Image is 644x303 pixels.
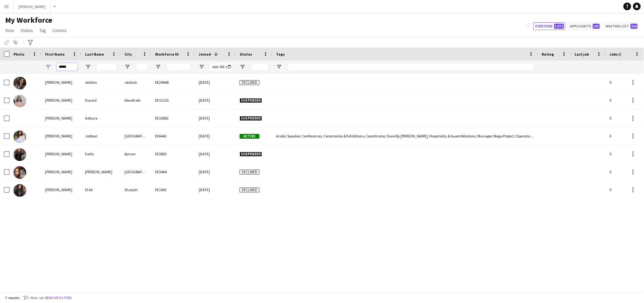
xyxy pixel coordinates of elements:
span: Rating [542,52,554,57]
span: 193 [593,24,600,29]
div: Arabic Speaker, Conferences, Ceremonies & Exhibitions, Coordinator, Done By [PERSON_NAME], Hospit... [272,127,538,145]
span: My Workforce [5,15,52,25]
div: Asfoura [81,109,121,127]
div: [PERSON_NAME] [41,91,81,109]
div: aktifan [81,74,121,91]
span: Declined [240,188,259,192]
span: Suspended [240,116,262,121]
div: [PERSON_NAME] [41,109,81,127]
div: [DATE] [195,109,236,127]
button: Applicants193 [568,22,601,30]
div: [DATE] [195,145,236,163]
div: EE3803 [151,145,195,163]
div: EE3464 [151,163,195,181]
div: Duraid [81,91,121,109]
div: EE24448 [151,74,195,91]
img: Sally Fathi [13,148,26,161]
span: Tag [39,27,46,33]
div: [GEOGRAPHIC_DATA] [121,127,151,145]
div: [PERSON_NAME] [41,181,81,198]
span: Last Name [85,52,104,57]
button: Open Filter Menu [240,64,245,70]
button: Open Filter Menu [276,64,282,70]
span: Jobs (last 90 days) [610,52,643,57]
span: Suspended [240,98,262,103]
span: Photo [13,52,24,57]
button: Open Filter Menu [124,64,130,70]
span: 1 filter set [27,295,44,300]
input: Workforce ID Filter Input [167,63,191,71]
div: [PERSON_NAME] [41,74,81,91]
img: sally aktifan [13,77,26,89]
span: Tags [276,52,285,57]
div: [PERSON_NAME] [41,145,81,163]
span: View [5,27,14,33]
div: EE6441 [151,127,195,145]
input: Tags Filter Input [288,63,534,71]
img: Sally Jabbari [13,130,26,143]
input: Last Name Filter Input [97,63,117,71]
button: [PERSON_NAME] [13,0,51,13]
button: Open Filter Menu [155,64,161,70]
input: Joined Filter Input [210,63,232,71]
span: Workforce ID [155,52,179,57]
a: View [3,26,17,35]
span: Suspended [240,152,262,157]
div: [DATE] [195,74,236,91]
div: Sharjah [121,181,151,198]
div: Abudhabi [121,91,151,109]
a: Tag [37,26,49,35]
span: Joined [199,52,211,57]
div: El Ali [81,181,121,198]
span: Declined [240,80,259,85]
span: Declined [240,170,259,175]
div: [DATE] [195,91,236,109]
button: Remove filters [44,294,73,301]
img: Sally El Ali [13,184,26,197]
a: Status [18,26,36,35]
a: Comms [50,26,69,35]
div: [DATE] [195,181,236,198]
span: Comms [52,27,67,33]
div: [DATE] [195,163,236,181]
div: EE1463 [151,181,195,198]
button: Open Filter Menu [45,64,51,70]
div: [GEOGRAPHIC_DATA] [121,163,151,181]
span: Last job [575,52,589,57]
input: First Name Filter Input [57,63,77,71]
img: Sally Duraid [13,95,26,107]
button: Everyone5,872 [533,22,565,30]
button: Open Filter Menu [199,64,204,70]
div: EE10681 [151,109,195,127]
button: Waiting list216 [604,22,639,30]
div: Ajman [121,145,151,163]
span: First Name [45,52,65,57]
div: [PERSON_NAME] [41,127,81,145]
input: Status Filter Input [251,63,268,71]
app-action-btn: Advanced filters [27,39,34,46]
div: [PERSON_NAME] [41,163,81,181]
span: City [124,52,132,57]
div: Jabbari [81,127,121,145]
div: EE13135 [151,91,195,109]
div: Fathi [81,145,121,163]
span: Status [240,52,252,57]
span: 216 [631,24,638,29]
img: Sally Ali [13,166,26,179]
span: 5,872 [554,24,564,29]
div: Jeddah [121,74,151,91]
button: Open Filter Menu [85,64,91,70]
input: City Filter Input [136,63,147,71]
div: [DATE] [195,127,236,145]
span: Active [240,134,259,139]
span: Status [20,27,33,33]
div: [PERSON_NAME] [81,163,121,181]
